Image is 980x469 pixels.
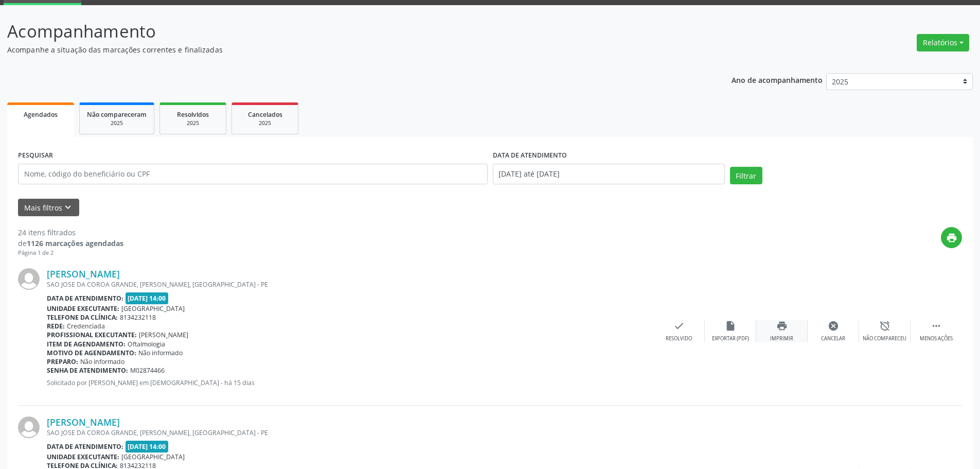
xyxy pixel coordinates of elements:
[47,442,123,451] b: Data de atendimento:
[248,110,282,119] span: Cancelados
[47,331,137,339] b: Profissional executante:
[732,73,823,86] p: Ano de acompanhamento
[126,441,169,453] span: [DATE] 14:00
[47,428,808,437] div: SAO JOSE DA COROA GRANDE, [PERSON_NAME], [GEOGRAPHIC_DATA] - PE
[121,304,185,313] span: [GEOGRAPHIC_DATA]
[18,148,53,164] label: PESQUISAR
[946,232,957,244] i: print
[712,335,749,342] div: Exportar (PDF)
[47,378,653,387] p: Solicitado por [PERSON_NAME] em [DEMOGRAPHIC_DATA] - há 15 dias
[167,119,219,127] div: 2025
[863,335,906,342] div: Não compareceu
[80,357,124,366] span: Não informado
[128,340,165,349] span: Oftalmologia
[941,227,962,248] button: print
[725,320,736,332] i: insert_drive_file
[47,357,78,366] b: Preparo:
[47,304,119,313] b: Unidade executante:
[730,167,762,184] button: Filtrar
[121,453,185,461] span: [GEOGRAPHIC_DATA]
[87,119,147,127] div: 2025
[47,340,126,349] b: Item de agendamento:
[7,19,683,44] p: Acompanhamento
[18,164,488,184] input: Nome, código do beneficiário ou CPF
[18,199,79,217] button: Mais filtroskeyboard_arrow_down
[130,366,165,375] span: M02874466
[67,322,105,331] span: Credenciada
[126,292,169,304] span: [DATE] 14:00
[920,335,953,342] div: Menos ações
[47,313,118,322] b: Telefone da clínica:
[47,322,65,331] b: Rede:
[47,268,120,280] a: [PERSON_NAME]
[666,335,692,342] div: Resolvido
[821,335,845,342] div: Cancelar
[776,320,788,332] i: print
[879,320,890,332] i: alarm_off
[47,294,123,303] b: Data de atendimento:
[139,331,188,339] span: [PERSON_NAME]
[673,320,685,332] i: check
[62,202,74,213] i: keyboard_arrow_down
[47,366,128,375] b: Senha de atendimento:
[18,249,123,257] div: Página 1 de 2
[239,119,291,127] div: 2025
[18,416,40,438] img: img
[47,349,136,357] b: Motivo de agendamento:
[7,44,683,55] p: Acompanhe a situação das marcações correntes e finalizadas
[27,238,123,248] strong: 1126 marcações agendadas
[770,335,793,342] div: Imprimir
[87,110,147,119] span: Não compareceram
[24,110,58,119] span: Agendados
[177,110,209,119] span: Resolvidos
[47,416,120,428] a: [PERSON_NAME]
[493,164,725,184] input: Selecione um intervalo
[931,320,942,332] i: 
[828,320,839,332] i: cancel
[120,313,156,322] span: 8134232118
[493,148,567,164] label: DATA DE ATENDIMENTO
[47,453,119,461] b: Unidade executante:
[917,34,969,51] button: Relatórios
[18,227,123,238] div: 24 itens filtrados
[18,268,40,290] img: img
[47,280,653,289] div: SAO JOSE DA COROA GRANDE, [PERSON_NAME], [GEOGRAPHIC_DATA] - PE
[138,349,183,357] span: Não informado
[18,238,123,249] div: de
